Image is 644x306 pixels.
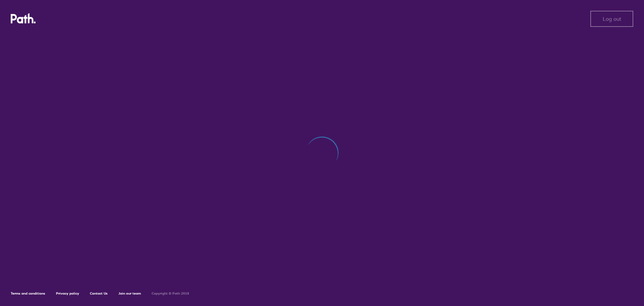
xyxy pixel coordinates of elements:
[152,292,189,296] h6: Copyright © Path 2018
[118,291,141,296] a: Join our team
[90,291,108,296] a: Contact Us
[590,11,633,27] button: Log out
[603,16,621,22] span: Log out
[56,291,79,296] a: Privacy policy
[11,291,45,296] a: Terms and conditions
